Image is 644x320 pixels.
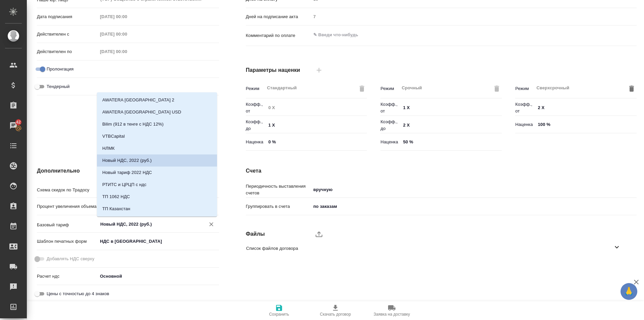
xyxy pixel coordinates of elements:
[311,184,637,195] div: вручную
[102,133,125,140] p: VTBCapital
[621,283,637,300] button: 🙏
[37,31,98,38] p: Действителен с
[380,85,399,92] p: Режим
[37,238,98,245] p: Шаблон печатных форм
[98,236,219,247] div: НДС в [GEOGRAPHIC_DATA]
[2,117,25,134] a: 42
[102,169,152,176] p: Новый тариф 2022 НДС
[37,48,98,55] p: Действителен по
[311,201,637,212] div: по заказам
[623,284,635,299] span: 🙏
[47,256,94,262] span: Добавлять НДС сверху
[102,109,181,116] p: AWATERA [GEOGRAPHIC_DATA] USD
[380,139,400,145] p: Наценка
[102,181,147,188] p: РТИТС и ЦРЦП с ндс
[98,29,156,39] input: Пустое поле
[266,137,367,147] input: ✎ Введи что-нибудь
[37,273,98,280] p: Расчет ндс
[246,230,311,238] h4: Файлы
[311,226,327,242] label: upload
[47,66,73,73] span: Пролонгация
[246,203,311,210] p: Группировать в счета
[246,245,613,252] span: Список файлов договора
[98,271,219,282] div: Основной
[266,121,367,130] input: ✎ Введи что-нибудь
[98,47,156,56] input: Пустое поле
[246,66,311,74] h4: Параметры наценки
[47,83,70,90] span: Тендерный
[102,97,174,103] p: AWATERA [GEOGRAPHIC_DATA] 2
[207,220,216,229] button: Очистить
[401,103,502,113] input: ✎ Введи что-нибудь
[102,157,152,164] p: Новый НДС, 2022 (руб.)
[311,12,637,21] input: Пустое поле
[246,85,264,92] p: Режим
[266,103,367,113] input: Пустое поле
[102,193,130,200] p: ТП 1062 НДС
[102,145,115,152] p: НЛМК
[401,121,502,130] input: ✎ Введи что-нибудь
[215,224,217,225] button: Close
[515,101,535,115] p: Коэфф., от
[401,137,502,147] input: ✎ Введи что-нибудь
[246,101,266,115] p: Коэфф., от
[246,139,266,145] p: Наценка
[535,120,636,129] input: ✎ Введи что-нибудь
[627,84,637,94] button: Удалить режим
[246,119,266,132] p: Коэфф., до
[307,301,364,320] button: Скачать договор
[47,290,109,297] span: Цены с точностью до 4 знаков
[241,240,632,256] div: Список файлов договора
[37,222,98,228] p: Базовый тариф
[246,13,311,20] p: Дней на подписание акта
[380,119,400,132] p: Коэфф., до
[98,12,156,21] input: Пустое поле
[364,301,420,320] button: Заявка на доставку
[515,85,534,92] p: Режим
[246,167,637,175] h4: Счета
[380,101,400,115] p: Коэфф., от
[246,183,311,196] p: Периодичность выставления счетов
[12,119,25,126] span: 42
[102,205,130,212] p: ТП Казахстан
[246,32,311,39] p: Комментарий по оплате
[535,103,636,113] input: ✎ Введи что-нибудь
[37,13,98,20] p: Дата подписания
[251,301,307,320] button: Сохранить
[37,187,98,193] p: Схема скидок по Традосу
[37,203,98,210] p: Процент увеличения объема
[374,312,410,317] span: Заявка на доставку
[515,121,535,128] p: Наценка
[102,121,164,128] p: Bilim (912 в тенге с НДС 12%)
[37,167,219,175] h4: Дополнительно
[269,312,289,317] span: Сохранить
[320,312,351,317] span: Скачать договор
